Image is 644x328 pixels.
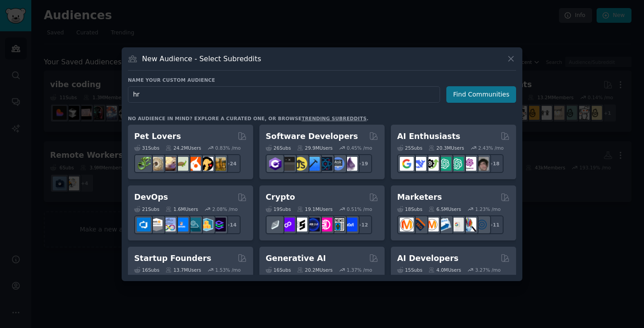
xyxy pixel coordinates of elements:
[331,218,345,231] img: CryptoNews
[485,215,504,234] div: + 11
[400,218,414,231] img: content_marketing
[134,192,168,203] h2: DevOps
[397,206,422,212] div: 18 Sub s
[187,218,201,231] img: platformengineering
[165,206,198,212] div: 1.6M Users
[293,157,307,171] img: learnjavascript
[134,145,159,151] div: 31 Sub s
[128,77,516,83] h3: Name your custom audience
[301,116,366,121] a: trending subreddits
[425,218,439,231] img: AskMarketing
[400,157,414,171] img: GoogleGeminiAI
[137,218,151,231] img: azuredevops
[428,267,461,273] div: 4.0M Users
[428,206,461,212] div: 6.5M Users
[475,157,489,171] img: ArtificalIntelligence
[128,86,440,103] input: Pick a short name, like "Digital Marketers" or "Movie-Goers"
[485,154,504,173] div: + 18
[306,218,320,231] img: web3
[215,145,241,151] div: 0.83 % /mo
[446,86,516,103] button: Find Communities
[162,157,176,171] img: leopardgeckos
[134,267,159,273] div: 16 Sub s
[134,131,181,142] h2: Pet Lovers
[397,267,422,273] div: 15 Sub s
[266,206,291,212] div: 19 Sub s
[266,267,291,273] div: 16 Sub s
[187,157,201,171] img: cockatiel
[297,145,332,151] div: 29.9M Users
[475,218,489,231] img: OnlineMarketing
[222,154,241,173] div: + 24
[174,157,188,171] img: turtle
[347,267,372,273] div: 1.37 % /mo
[462,218,476,231] img: MarketingResearch
[137,157,151,171] img: herpetology
[306,157,320,171] img: iOSProgramming
[397,145,422,151] div: 25 Sub s
[343,157,357,171] img: elixir
[149,157,163,171] img: ballpython
[293,218,307,231] img: ethstaker
[475,206,501,212] div: 1.23 % /mo
[425,157,439,171] img: AItoolsCatalog
[268,218,282,231] img: ethfinance
[212,206,238,212] div: 2.08 % /mo
[397,131,460,142] h2: AI Enthusiasts
[281,157,295,171] img: software
[222,215,241,234] div: + 14
[281,218,295,231] img: 0xPolygon
[266,253,326,264] h2: Generative AI
[437,157,451,171] img: chatgpt_promptDesign
[412,218,426,231] img: bigseo
[174,218,188,231] img: DevOpsLinks
[162,218,176,231] img: Docker_DevOps
[142,54,261,63] h3: New Audience - Select Subreddits
[347,206,372,212] div: 0.51 % /mo
[212,218,226,231] img: PlatformEngineers
[134,206,159,212] div: 21 Sub s
[297,267,332,273] div: 20.2M Users
[165,145,201,151] div: 24.2M Users
[437,218,451,231] img: Emailmarketing
[343,218,357,231] img: defi_
[353,154,372,173] div: + 19
[128,115,369,122] div: No audience in mind? Explore a curated one, or browse .
[134,253,211,264] h2: Startup Founders
[353,215,372,234] div: + 12
[412,157,426,171] img: DeepSeek
[478,145,504,151] div: 2.43 % /mo
[450,157,464,171] img: chatgpt_prompts_
[475,267,501,273] div: 3.27 % /mo
[199,157,213,171] img: PetAdvice
[462,157,476,171] img: OpenAIDev
[318,218,332,231] img: defiblockchain
[397,192,442,203] h2: Marketers
[318,157,332,171] img: reactnative
[266,145,291,151] div: 26 Sub s
[347,145,372,151] div: 0.45 % /mo
[450,218,464,231] img: googleads
[397,253,458,264] h2: AI Developers
[149,218,163,231] img: AWS_Certified_Experts
[165,267,201,273] div: 13.7M Users
[297,206,332,212] div: 19.1M Users
[268,157,282,171] img: csharp
[428,145,464,151] div: 20.3M Users
[266,131,358,142] h2: Software Developers
[215,267,241,273] div: 1.53 % /mo
[266,192,295,203] h2: Crypto
[212,157,226,171] img: dogbreed
[331,157,345,171] img: AskComputerScience
[199,218,213,231] img: aws_cdk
